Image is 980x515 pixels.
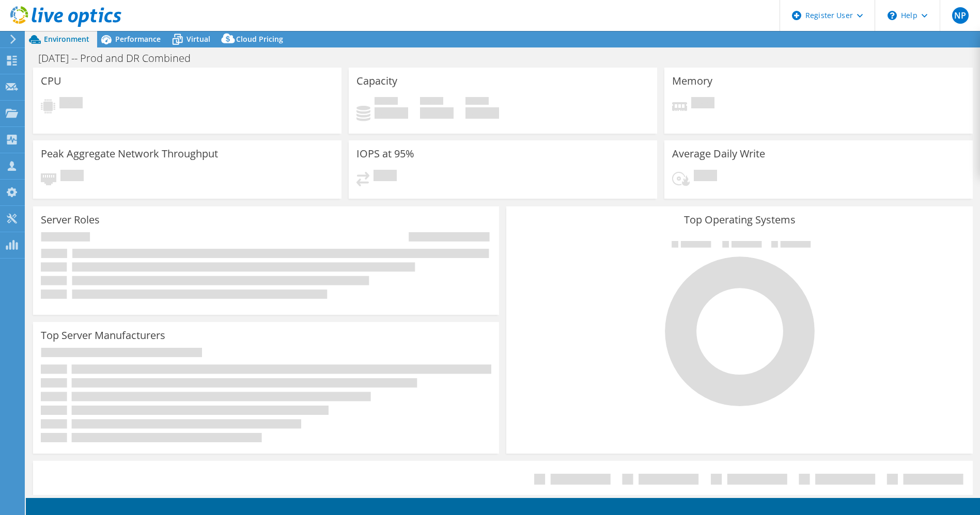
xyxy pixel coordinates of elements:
h3: Server Roles [41,214,100,226]
span: Pending [59,97,83,111]
span: Environment [44,34,89,44]
h3: Average Daily Write [672,148,765,159]
span: Total [465,97,489,107]
span: NP [952,7,969,24]
h3: Capacity [356,75,397,87]
h4: 0 GiB [375,107,408,119]
span: Pending [60,170,84,184]
span: Pending [374,170,397,184]
span: Performance [115,34,161,44]
h3: CPU [41,75,61,87]
svg: \n [888,11,897,20]
span: Free [420,97,443,107]
span: Used [375,97,398,107]
span: Virtual [186,34,210,44]
h4: 0 GiB [420,107,454,119]
span: Pending [691,97,714,111]
h4: 0 GiB [465,107,499,119]
span: Cloud Pricing [236,34,283,44]
h3: Top Operating Systems [514,214,965,226]
h3: Top Server Manufacturers [41,330,165,341]
h3: Peak Aggregate Network Throughput [41,148,218,159]
h3: Memory [672,75,712,87]
h3: IOPS at 95% [356,148,414,159]
h1: [DATE] -- Prod and DR Combined [34,53,207,64]
span: Pending [694,170,717,184]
